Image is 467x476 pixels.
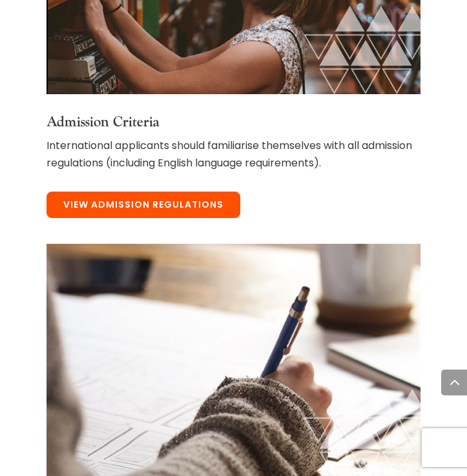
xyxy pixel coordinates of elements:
[47,192,240,219] a: View Admission Regulations
[47,137,420,172] p: International applicants should familiarise themselves with all admission regulations (including ...
[47,83,420,98] a: Woman looking for a book in a library
[47,113,160,131] a: Admission Criteria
